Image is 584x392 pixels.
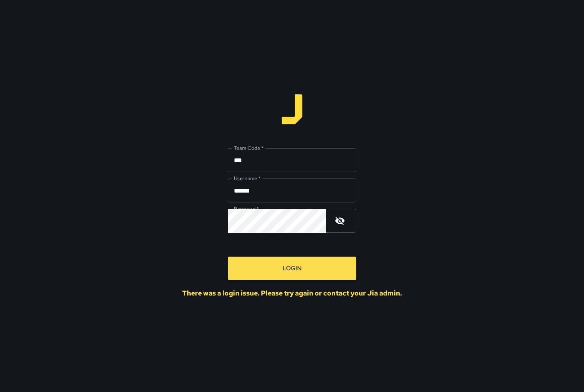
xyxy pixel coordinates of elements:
label: Username [234,175,260,182]
img: logo [277,94,307,124]
label: Password [234,205,259,212]
button: Login [228,257,356,280]
label: Team Code [234,144,263,152]
div: There was a login issue. Please try again or contact your Jia admin. [182,289,402,298]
